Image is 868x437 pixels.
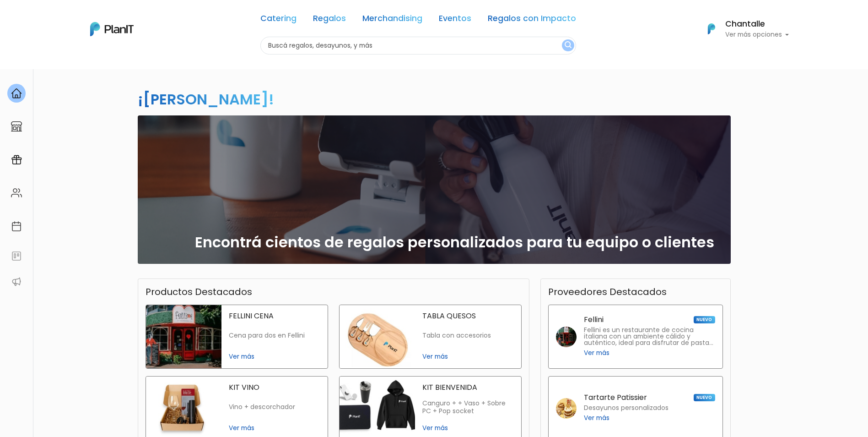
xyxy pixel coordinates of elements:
p: TABLA QUESOS [422,312,514,320]
a: Eventos [439,15,471,26]
a: tabla quesos TABLA QUESOS Tabla con accesorios Ver más [339,305,522,369]
span: Ver más [584,348,609,358]
p: KIT VINO [229,384,320,391]
img: calendar-87d922413cdce8b2cf7b7f5f62616a5cf9e4887200fb71536465627b3292af00.svg [11,221,22,232]
a: fellini cena FELLINI CENA Cena para dos en Fellini Ver más [146,305,328,369]
img: feedback-78b5a0c8f98aac82b08bfc38622c3050aee476f2c9584af64705fc4e61158814.svg [11,251,22,262]
h3: Proveedores Destacados [548,286,667,297]
span: Ver más [422,352,514,361]
a: Fellini NUEVO Fellini es un restaurante de cocina italiana con un ambiente cálido y auténtico, id... [548,305,723,369]
p: Fellini es un restaurante de cocina italiana con un ambiente cálido y auténtico, ideal para disfr... [584,327,715,346]
h3: Productos Destacados [146,286,252,297]
img: partners-52edf745621dab592f3b2c58e3bca9d71375a7ef29c3b500c9f145b62cc070d4.svg [11,276,22,287]
p: KIT BIENVENIDA [422,384,514,391]
span: Ver más [422,423,514,433]
img: search_button-432b6d5273f82d61273b3651a40e1bd1b912527efae98b1b7a1b2c0702e16a8d.svg [565,41,571,50]
a: Merchandising [362,15,422,26]
p: Vino + descorchador [229,403,320,411]
span: Ver más [229,423,320,433]
p: Cena para dos en Fellini [229,332,320,339]
img: tartarte patissier [556,398,577,419]
button: PlanIt Logo Chantalle Ver más opciones [696,17,789,41]
p: FELLINI CENA [229,312,320,320]
a: Catering [260,15,297,26]
img: fellini cena [146,305,221,368]
img: fellini [556,327,577,347]
p: Canguro + + Vaso + Sobre PC + Pop socket [422,399,514,415]
img: marketplace-4ceaa7011d94191e9ded77b95e3339b90024bf715f7c57f8cf31f2d8c509eaba.svg [11,121,22,132]
p: Ver más opciones [725,32,789,38]
img: campaigns-02234683943229c281be62815700db0a1741e53638e28bf9629b52c665b00959.svg [11,154,22,165]
p: Tartarte Patissier [584,394,647,401]
input: Buscá regalos, desayunos, y más [260,37,576,55]
h2: Encontrá cientos de regalos personalizados para tu equipo o clientes [195,234,714,251]
a: Regalos [313,15,346,26]
span: NUEVO [694,316,715,323]
span: Ver más [584,413,609,423]
h6: Chantalle [725,20,789,28]
h2: ¡[PERSON_NAME]! [138,89,274,109]
a: Regalos con Impacto [488,15,576,26]
span: Ver más [229,352,320,361]
img: tabla quesos [340,305,415,368]
p: Desayunos personalizados [584,405,669,411]
span: NUEVO [694,394,715,401]
p: Tabla con accesorios [422,332,514,339]
img: people-662611757002400ad9ed0e3c099ab2801c6687ba6c219adb57efc949bc21e19d.svg [11,187,22,198]
img: PlanIt Logo [90,22,134,36]
p: Fellini [584,316,604,323]
img: home-e721727adea9d79c4d83392d1f703f7f8bce08238fde08b1acbfd93340b81755.svg [11,88,22,99]
img: PlanIt Logo [701,19,722,39]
